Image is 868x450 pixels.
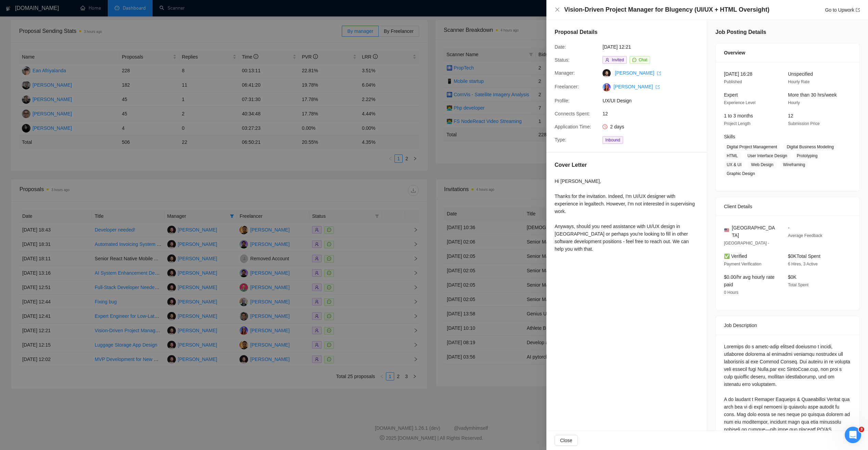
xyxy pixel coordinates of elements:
span: [GEOGRAPHIC_DATA] [732,224,777,239]
span: HTML [724,152,741,160]
span: Experience Level [724,100,755,105]
span: Web Design [748,161,776,168]
span: Digital Project Management [724,143,780,151]
span: Invited [612,58,624,62]
h5: Job Posting Details [715,28,766,36]
span: export [856,8,860,12]
span: Application Time: [555,124,591,129]
span: Digital Business Modeling [784,143,836,151]
span: close [555,7,560,12]
span: 3 [859,427,864,432]
span: Project Length [724,121,750,126]
span: $0K Total Spent [788,253,820,259]
button: Close [555,435,578,446]
span: Hourly Rate [788,79,809,84]
span: clock-circle [603,124,607,129]
h5: Proposal Details [555,28,597,36]
span: Average Feedback [788,233,822,238]
span: [GEOGRAPHIC_DATA] - [724,241,769,246]
span: Status: [555,57,570,63]
a: Go to Upworkexport [825,7,860,13]
span: UX/UI Design [603,97,705,104]
span: Manager: [555,70,575,76]
h4: Vision-Driven Project Manager for Blugency (UI/UX + HTML Oversight) [564,5,769,14]
iframe: Intercom live chat [845,427,861,443]
span: user-add [605,58,609,62]
span: 2 days [610,124,624,129]
span: 12 [788,113,793,118]
span: [DATE] 16:28 [724,71,752,77]
span: [DATE] 12:21 [603,43,705,51]
span: Freelancer: [555,84,579,89]
span: Graphic Design [724,170,758,177]
div: Client Details [724,197,851,216]
h5: Cover Letter [555,161,587,169]
span: Connects Spent: [555,111,590,116]
span: 0 Hours [724,290,738,295]
span: $0.00/hr avg hourly rate paid [724,274,775,287]
img: 🇺🇸 [724,228,729,233]
img: c1o0rOVReXCKi1bnQSsgHbaWbvfM_HSxWVsvTMtH2C50utd8VeU_52zlHuo4ie9fkT [603,83,611,91]
span: More than 30 hrs/week [788,92,837,98]
span: message [632,58,636,62]
span: Date: [555,44,566,50]
span: export [657,71,661,75]
span: 6 Hires, 3 Active [788,262,818,266]
span: Unspecified [788,71,813,77]
span: Hourly [788,100,800,105]
span: Inbound [603,136,623,144]
span: Chat [639,58,647,62]
div: Hi [PERSON_NAME], Thanks for the invitation. Indeed, I'm UI/UX designer with experience in legalt... [555,177,699,253]
span: Type: [555,137,566,142]
span: 12 [603,110,705,117]
span: Wireframing [780,161,808,168]
a: [PERSON_NAME] export [615,70,661,76]
span: Prototyping [794,152,820,160]
span: export [656,85,660,89]
span: - [788,225,790,230]
span: Expert [724,92,738,98]
span: ✅ Verified [724,253,747,259]
span: $0K [788,274,796,280]
span: Payment Verification [724,262,761,266]
a: [PERSON_NAME] export [613,84,660,89]
button: Close [555,7,560,13]
span: Skills [724,134,735,139]
span: UX & UI [724,161,744,168]
span: User Interface Design [745,152,790,160]
span: Total Spent [788,283,808,287]
span: Close [560,437,572,444]
span: Profile: [555,98,570,103]
span: 1 to 3 months [724,113,753,118]
span: Submission Price [788,121,820,126]
div: Job Description [724,316,851,335]
span: Published [724,79,742,84]
span: Overview [724,49,745,57]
